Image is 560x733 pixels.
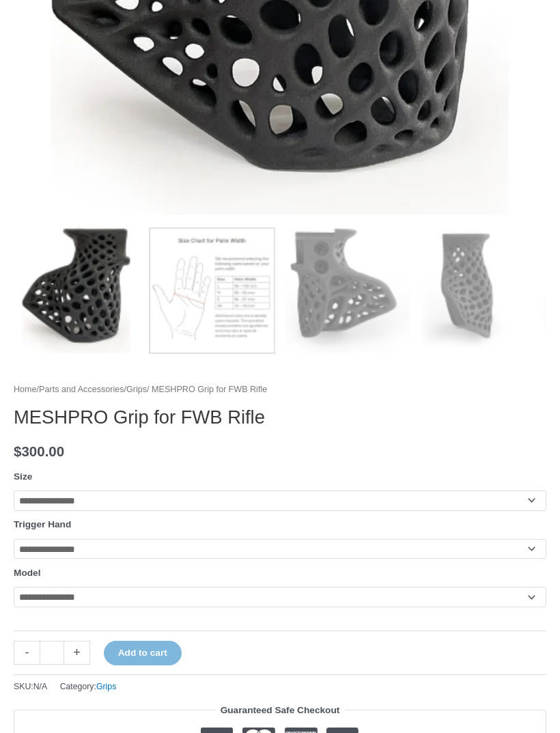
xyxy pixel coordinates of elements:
[64,641,90,665] a: +
[60,680,117,695] span: Category:
[96,682,116,692] a: Grips
[14,568,41,579] label: Model
[14,680,47,695] span: SKU:
[149,228,275,355] img: MESHPRO Grip for FWB Rifle - Image 2
[14,444,21,460] span: $
[14,383,546,398] nav: Breadcrumb
[14,641,40,665] a: -
[104,641,182,666] button: Add to cart
[14,385,37,395] a: Home
[285,228,411,355] img: MESHPRO Grip for FWB Rifle - Image 3
[14,407,546,430] h1: MESHPRO Grip for FWB Rifle
[14,444,64,460] bdi: 300.00
[215,702,346,719] legend: Guaranteed Safe Checkout
[126,385,147,395] a: Grips
[420,228,546,355] img: MESHPRO Grip for FWB Rifle - Image 4
[40,641,64,665] input: Product quantity
[14,520,71,530] label: Trigger Hand
[39,385,124,395] a: Parts and Accessories
[33,682,48,692] span: N/A
[14,472,32,482] label: Size
[14,228,140,355] img: MESHPRO Grip for FWB Rifle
